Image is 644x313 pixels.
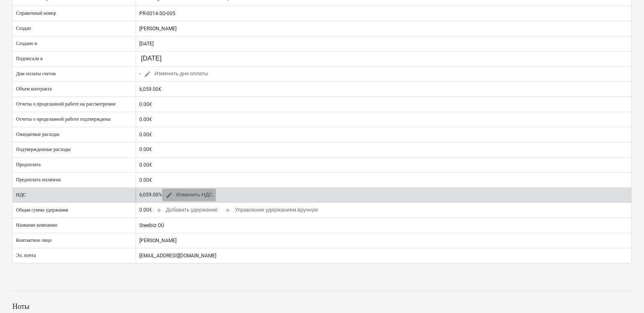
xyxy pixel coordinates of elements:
[16,25,31,32] p: Создан
[16,207,68,214] p: Общая сумма удержания
[144,70,151,78] span: edit
[224,207,231,214] span: add
[16,70,56,77] p: Дни оплаты счетов
[166,191,173,199] span: edit
[155,207,163,214] span: add
[12,302,632,311] p: Ноты
[144,69,208,79] span: Изменить дни оплаты
[139,68,211,80] div: -
[166,190,213,200] span: Изменить НДС
[136,128,631,141] div: 0.00€
[136,234,631,247] div: [PERSON_NAME]
[16,176,61,183] p: Предоплата оплачена
[136,37,631,50] div: [DATE]
[16,101,116,108] p: Отчеты о проделанной работе на рассмотрении
[139,189,216,201] div: 6,059.00%
[16,252,36,259] p: Эл. почта
[155,205,218,215] span: Добавить удержание
[16,10,56,17] p: Справочный номер
[16,40,37,47] p: Создано в
[136,7,631,20] div: PR-0014-SO-005
[16,86,52,92] p: Объем контракта
[136,249,631,262] div: [EMAIL_ADDRESS][DOMAIN_NAME]
[136,83,631,96] div: 6,059.00€
[16,222,57,229] p: Название компании
[136,219,631,232] div: Steelbiz OÜ
[16,146,70,153] p: Подтвержденные расходы
[136,98,631,111] div: 0.00€
[162,189,216,201] button: Изменить НДС
[224,205,318,215] span: Управление удержанием вручную
[221,204,322,216] button: Управление удержанием вручную
[139,204,322,216] div: 0.00€
[16,55,43,62] p: Подписали в
[139,53,178,65] input: + Изменить
[16,161,41,168] p: Предоплата
[139,146,152,153] p: 0.00€
[141,68,211,80] button: Изменить дни оплаты
[136,22,631,35] div: [PERSON_NAME]
[152,204,221,216] button: Добавить удержание
[16,116,111,123] p: Отчеты о проделанной работе подтверждены
[136,158,631,171] div: 0.00€
[136,173,631,187] div: 0.00€
[16,131,59,138] p: Ожидаемые расходы
[16,191,26,198] p: НДС
[136,113,631,126] div: 0.00€
[16,237,52,244] p: Контактное лицо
